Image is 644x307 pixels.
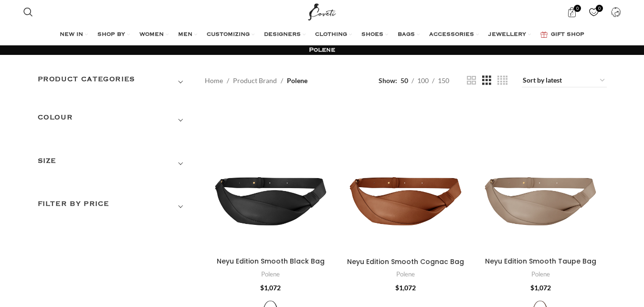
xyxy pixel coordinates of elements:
img: GiftBag [540,32,548,38]
span: CLOTHING [315,31,347,39]
a: Polene [396,270,415,279]
span: 0 [574,5,581,12]
div: Main navigation [19,25,626,44]
a: Neyu Edition Smooth Cognac Bag [339,102,472,253]
span: DESIGNERS [264,31,301,39]
span: BAGS [398,31,415,39]
a: GIFT SHOP [540,25,584,44]
span: $ [530,284,534,292]
a: CUSTOMIZING [207,25,254,44]
span: NEW IN [60,31,83,39]
a: BAGS [398,25,420,44]
bdi: 1,072 [530,284,551,292]
a: Neyu Edition Smooth Taupe Bag [475,102,607,253]
a: NEW IN [60,25,88,44]
span: SHOES [361,31,383,39]
a: Neyu Edition Smooth Black Bag [217,256,325,266]
a: Polene [261,270,280,279]
a: 0 [562,2,581,21]
a: Site logo [306,7,338,15]
bdi: 1,072 [260,284,281,292]
h3: SIZE [38,156,190,172]
a: SHOP BY [97,25,130,44]
h3: COLOUR [38,112,190,128]
span: CUSTOMIZING [207,31,250,39]
a: ACCESSORIES [429,25,479,44]
bdi: 1,072 [395,284,416,292]
a: Search [19,2,38,21]
a: JEWELLERY [488,25,531,44]
a: DESIGNERS [264,25,306,44]
span: 0 [596,5,603,12]
a: CLOTHING [315,25,352,44]
span: SHOP BY [97,31,125,39]
a: Neyu Edition Smooth Taupe Bag [485,256,596,266]
a: 0 [584,2,603,21]
a: Neyu Edition Smooth Cognac Bag [347,257,464,266]
span: ACCESSORIES [429,31,474,39]
span: WOMEN [139,31,164,39]
a: Neyu Edition Smooth Black Bag [205,102,337,253]
span: $ [260,284,264,292]
a: MEN [178,25,197,44]
span: GIFT SHOP [551,31,584,39]
a: Polene [531,270,550,279]
h3: Filter by price [38,199,190,215]
span: JEWELLERY [488,31,526,39]
div: My Wishlist [584,2,603,21]
h3: Product categories [38,74,190,90]
span: $ [395,284,399,292]
a: SHOES [361,25,388,44]
a: WOMEN [139,25,169,44]
span: MEN [178,31,192,39]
